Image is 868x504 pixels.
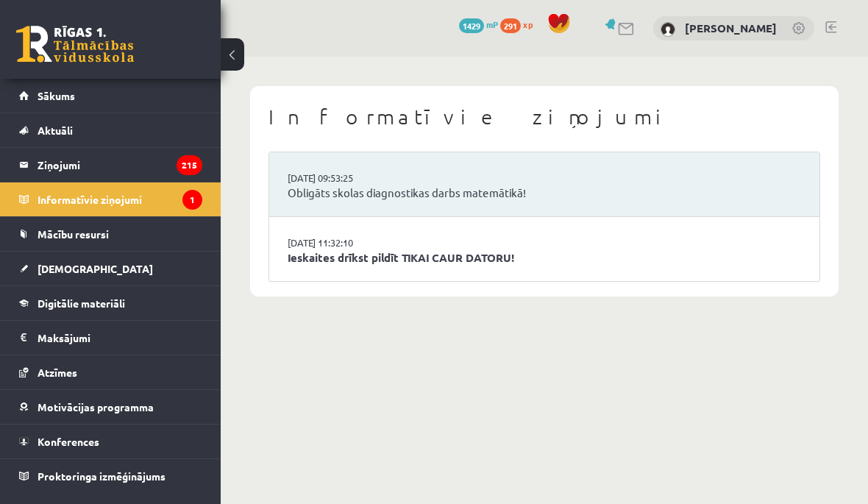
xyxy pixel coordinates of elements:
a: Ziņojumi215 [19,148,202,182]
h1: Informatīvie ziņojumi [268,104,820,129]
span: Motivācijas programma [38,400,154,414]
a: Informatīvie ziņojumi1 [19,182,202,216]
a: Rīgas 1. Tālmācības vidusskola [16,26,134,63]
a: Sākums [19,79,202,113]
a: Motivācijas programma [19,390,202,424]
a: Ieskaites drīkst pildīt TIKAI CAUR DATORU! [288,249,801,266]
span: Proktoringa izmēģinājums [38,469,166,483]
a: [DATE] 09:53:25 [288,171,398,185]
span: [DEMOGRAPHIC_DATA] [38,262,153,275]
i: 1 [182,190,202,210]
span: 1429 [459,18,484,33]
a: [PERSON_NAME] [685,21,777,35]
a: Aktuāli [19,113,202,147]
span: Sākums [38,89,75,102]
a: Konferences [19,425,202,458]
span: Konferences [38,435,99,448]
img: Aļona Zablocka [661,22,675,37]
a: [DATE] 11:32:10 [288,235,398,250]
a: 291 xp [500,18,540,30]
span: Digitālie materiāli [38,297,125,310]
legend: Ziņojumi [38,148,202,182]
span: Mācību resursi [38,227,109,241]
span: 291 [500,18,521,33]
a: Obligāts skolas diagnostikas darbs matemātikā! [288,185,801,202]
span: Atzīmes [38,366,77,379]
a: 1429 mP [459,18,498,30]
legend: Maksājumi [38,321,202,355]
a: Mācību resursi [19,217,202,251]
a: [DEMOGRAPHIC_DATA] [19,252,202,285]
a: Atzīmes [19,355,202,389]
a: Maksājumi [19,321,202,355]
span: xp [523,18,533,30]
a: Proktoringa izmēģinājums [19,459,202,493]
span: mP [486,18,498,30]
a: Digitālie materiāli [19,286,202,320]
span: Aktuāli [38,124,73,137]
legend: Informatīvie ziņojumi [38,182,202,216]
i: 215 [177,155,202,175]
